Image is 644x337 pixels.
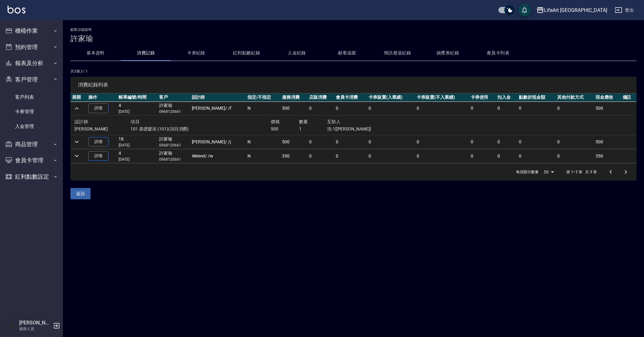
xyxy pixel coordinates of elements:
[308,135,335,149] td: 0
[423,46,473,61] button: 抽獎券紀錄
[280,135,308,149] td: 500
[158,135,190,149] td: 許家瑜
[190,102,246,115] td: [PERSON_NAME] / /f
[87,93,117,102] th: 操作
[5,319,18,332] img: Person
[415,135,469,149] td: 0
[280,149,308,163] td: 350
[334,149,367,163] td: 0
[72,151,81,161] button: expand row
[159,109,189,114] p: 0968120661
[473,46,523,61] button: 會員卡列表
[75,126,130,132] p: [PERSON_NAME]
[3,152,60,168] button: 會員卡管理
[70,34,636,43] h3: 許家瑜
[544,6,607,14] div: LifeArt [GEOGRAPHIC_DATA]
[158,149,190,163] td: 許家瑜
[117,93,157,102] th: 帳單編號/時間
[327,119,341,124] span: 互助人
[88,103,108,113] a: 詳情
[496,93,517,102] th: 扣入金
[541,163,556,180] div: 50
[299,126,327,132] p: 1
[117,102,157,115] td: 4
[3,23,60,39] button: 櫃檯作業
[367,93,415,102] th: 卡券販賣(入業績)
[496,102,517,115] td: 0
[334,135,367,149] td: 0
[469,135,496,149] td: 0
[246,135,280,149] td: N
[334,93,367,102] th: 會員卡消費
[3,71,60,88] button: 客戶管理
[119,157,156,162] p: [DATE]
[88,137,108,147] a: 詳情
[496,135,517,149] td: 0
[594,102,621,115] td: 500
[334,102,367,115] td: 0
[130,119,140,124] span: 項目
[469,93,496,102] th: 卡券使用
[19,320,51,326] h5: [PERSON_NAME]
[308,149,335,163] td: 0
[517,149,556,163] td: 0
[70,93,87,102] th: 展開
[621,93,636,102] th: 備註
[3,104,60,119] a: 卡券管理
[517,93,556,102] th: 點數折抵金額
[8,6,25,14] img: Logo
[280,93,308,102] th: 服務消費
[121,46,171,61] button: 消費記錄
[171,46,221,61] button: 卡券紀錄
[556,102,594,115] td: 0
[246,102,280,115] td: N
[469,149,496,163] td: 0
[415,149,469,163] td: 0
[372,46,423,61] button: 簡訊發送紀錄
[367,135,415,149] td: 0
[516,169,539,175] p: 每頁顯示數量
[594,135,621,149] td: 500
[517,102,556,115] td: 0
[3,55,60,71] button: 報表及分析
[272,46,322,61] button: 入金紀錄
[415,93,469,102] th: 卡券販賣(不入業績)
[518,4,531,16] button: save
[415,102,469,115] td: 0
[3,168,60,185] button: 紅利點數設定
[594,149,621,163] td: 350
[158,93,190,102] th: 客戶
[271,126,299,132] p: 500
[190,93,246,102] th: 設計師
[70,46,121,61] button: 基本資料
[367,102,415,115] td: 0
[72,137,81,146] button: expand row
[3,136,60,152] button: 商品管理
[517,135,556,149] td: 0
[469,102,496,115] td: 0
[612,4,636,16] button: 登出
[308,93,335,102] th: 店販消費
[70,69,636,74] p: 共 3 筆, 1 / 1
[327,126,411,132] p: 洗-1[[PERSON_NAME]]
[159,142,189,148] p: 0968120661
[3,90,60,104] a: 客戶列表
[3,39,60,55] button: 預約管理
[158,102,190,115] td: 許家瑜
[556,135,594,149] td: 0
[190,149,246,163] td: Weiwei / /w
[119,142,156,148] p: [DATE]
[119,109,156,114] p: [DATE]
[367,149,415,163] td: 0
[75,119,88,124] span: 設計師
[78,82,629,88] span: 消費紀錄列表
[556,149,594,163] td: 0
[271,119,280,124] span: 價格
[322,46,372,61] button: 顧客追蹤
[594,93,621,102] th: 現金應收
[556,93,594,102] th: 其他付款方式
[117,149,157,163] td: 4
[566,169,597,175] p: 第 1–3 筆 共 3 筆
[221,46,272,61] button: 紅利點數紀錄
[70,188,91,200] button: 返回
